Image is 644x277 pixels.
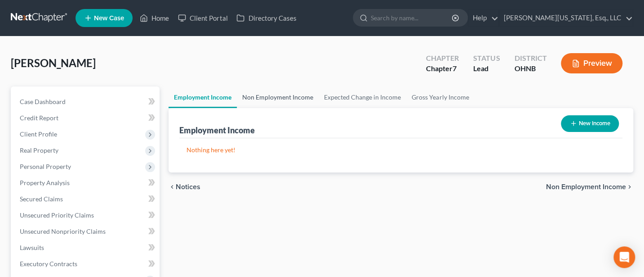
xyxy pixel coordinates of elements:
a: Non Employment Income [237,86,319,108]
div: Lead [473,64,500,74]
span: [PERSON_NAME] [11,56,96,69]
a: Expected Change in Income [319,86,406,108]
span: Notices [176,183,200,191]
div: Status [473,53,500,64]
a: Home [135,10,173,26]
span: Credit Report [20,114,58,122]
a: Case Dashboard [13,94,160,110]
a: Unsecured Nonpriority Claims [13,223,160,240]
span: Real Property [20,146,58,154]
a: Credit Report [13,110,160,126]
a: Help [468,10,498,26]
i: chevron_left [169,183,176,191]
span: New Case [94,15,124,22]
span: Personal Property [20,163,71,170]
a: [PERSON_NAME][US_STATE], Esq., LLC [499,10,633,26]
a: Gross Yearly Income [406,86,474,108]
span: Unsecured Priority Claims [20,211,94,219]
span: Case Dashboard [20,98,66,105]
i: chevron_right [626,183,633,191]
span: Client Profile [20,130,57,138]
a: Property Analysis [13,175,160,191]
input: Search by name... [371,9,453,26]
div: OHNB [514,64,546,74]
div: Chapter [426,53,459,64]
div: District [514,53,546,64]
button: New Income [561,115,619,132]
a: Directory Cases [232,10,301,26]
div: Open Intercom Messenger [613,246,635,268]
a: Secured Claims [13,191,160,207]
a: Unsecured Priority Claims [13,207,160,223]
span: Secured Claims [20,195,63,203]
a: Employment Income [169,86,237,108]
a: Client Portal [173,10,232,26]
a: Executory Contracts [13,256,160,272]
a: Lawsuits [13,240,160,256]
span: Property Analysis [20,179,70,186]
span: 7 [453,64,457,73]
button: Preview [561,53,622,73]
span: Lawsuits [20,244,44,251]
p: Nothing here yet! [187,145,615,154]
button: Non Employment Income chevron_right [546,183,633,191]
span: Executory Contracts [20,260,77,268]
button: chevron_left Notices [169,183,200,191]
div: Employment Income [179,125,255,136]
span: Non Employment Income [546,183,626,191]
div: Chapter [426,64,459,74]
span: Unsecured Nonpriority Claims [20,227,106,235]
